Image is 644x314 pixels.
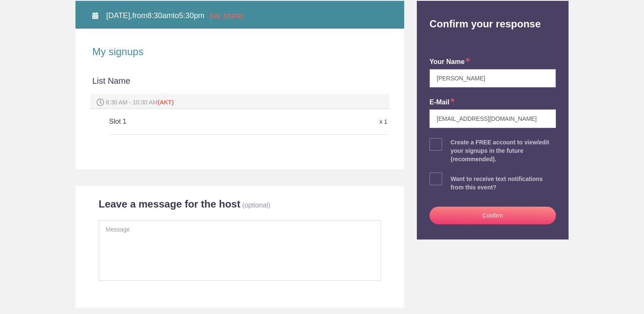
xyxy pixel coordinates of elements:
[90,94,389,109] div: 8:30 AM - 10:30 AM
[109,113,295,130] h5: Slot 1
[92,75,387,94] div: List Name
[106,11,132,20] span: [DATE],
[92,45,387,58] h2: My signups
[179,11,204,20] span: 5:30pm
[148,11,173,20] span: 8:30am
[423,1,562,30] h2: Confirm your response
[451,175,556,192] div: Want to receive text notifications from this event?
[242,202,271,209] p: (optional)
[429,57,470,67] label: your name
[158,99,174,106] span: (AKT)
[429,109,556,128] input: e.g. julie@gmail.com
[429,69,556,88] input: e.g. Julie Farrell
[207,13,244,19] span: - [US_STATE]
[429,207,556,224] button: Confirm
[92,12,98,19] img: Calendar alt
[429,98,455,107] label: E-mail
[97,98,104,106] img: Spot time
[99,198,240,210] h2: Leave a message for the host
[106,11,244,20] span: from to
[295,114,387,129] div: x 1
[451,138,556,163] div: Create a FREE account to view/edit your signups in the future (recommended).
